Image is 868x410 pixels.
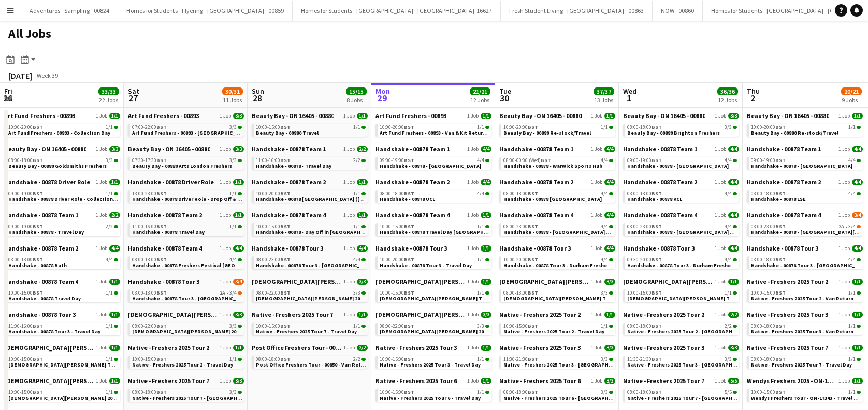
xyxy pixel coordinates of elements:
[528,190,538,197] span: BST
[252,178,368,186] a: Handshake - 00878 Team 21 Job1/1
[503,224,538,229] span: 08:00-23:00
[106,224,113,229] span: 2/2
[4,211,120,244] div: Handshake - 00878 Team 11 Job2/209:00-19:00BST2/2Handshake - 00878 - Travel Day
[4,178,90,186] span: Handshake - 00878 Driver Role
[715,113,726,119] span: 1 Job
[128,178,214,186] span: Handshake - 00878 Driver Role
[541,157,551,164] span: BST
[128,244,202,252] span: Handshake - 00878 Team 4
[8,157,118,169] a: 08:00-18:00BST3/3Beauty Bay - 00880 Goldsmiths Freshers
[499,145,573,153] span: Handshake - 00878 Team 1
[357,179,368,185] span: 1/1
[353,224,360,229] span: 1/1
[33,124,43,130] span: BST
[375,145,491,178] div: Handshake - 00878 Team 11 Job4/409:00-19:00BST4/4Handshake - 00878 - [GEOGRAPHIC_DATA]
[747,211,863,244] div: Handshake - 00878 Team 41 Job3/408:00-23:00BST2A•3/4Handshake - 00878 - [GEOGRAPHIC_DATA][PERSON_...
[725,158,732,163] span: 4/4
[623,112,739,120] a: Beauty Bay - ON 16405 - 008801 Job3/3
[256,224,291,229] span: 10:00-15:00
[375,244,491,252] a: Handshake - 00878 Tour 31 Job1/1
[252,145,368,153] a: Handshake - 00878 Team 11 Job2/2
[604,113,615,119] span: 1/1
[481,212,491,218] span: 1/1
[627,129,720,136] span: Beauty Bay - 00880 Brighton Freshers
[8,191,43,196] span: 09:00-19:00
[256,157,366,169] a: 11:00-16:00BST2/2Handshake - 00878 - Travel Day
[128,178,244,211] div: Handshake - 00878 Driver Role1 Job1/113:00-23:00BST1/1Handshake - 00878 Driver Role - Drop Off & ...
[353,125,360,130] span: 1/1
[499,211,615,219] a: Handshake - 00878 Team 41 Job4/4
[380,129,496,136] span: Art Fund Freshers - 00893 - Van & Kit Return Day
[128,145,210,153] span: Beauty Bay - ON 16405 - 00880
[747,178,821,186] span: Handshake - 00878 Team 2
[375,112,446,120] span: Art Fund Freshers - 00893
[652,223,662,230] span: BST
[375,178,491,211] div: Handshake - 00878 Team 21 Job4/408:00-18:00BST4/4Handshake - 00878 UCL
[852,212,863,218] span: 3/4
[503,191,538,196] span: 08:00-18:00
[623,178,739,186] a: Handshake - 00878 Team 21 Job4/4
[627,157,737,169] a: 09:00-19:00BST4/4Handshake - 00878 - [GEOGRAPHIC_DATA]
[220,179,231,185] span: 1 Job
[838,224,844,229] span: 2A
[477,158,484,163] span: 4/4
[256,125,291,130] span: 10:00-15:00
[4,145,120,178] div: Beauty Bay - ON 16405 - 008801 Job3/308:00-18:00BST3/3Beauty Bay - 00880 Goldsmiths Freshers
[252,112,368,120] a: Beauty Bay - ON 16405 - 008801 Job1/1
[8,196,140,202] span: Handshake - 00878 Driver Role - Collection & Drop Off
[852,113,863,119] span: 1/1
[4,211,120,219] a: Handshake - 00878 Team 11 Job2/2
[499,178,615,211] div: Handshake - 00878 Team 21 Job4/408:00-18:00BST4/4Handshake - 00878 [GEOGRAPHIC_DATA]
[725,224,732,229] span: 4/4
[751,158,786,163] span: 09:00-19:00
[623,112,705,120] span: Beauty Bay - ON 16405 - 00880
[375,112,491,145] div: Art Fund Freshers - 008931 Job1/110:00-20:00BST1/1Art Fund Freshers - 00893 - Van & Kit Return Day
[128,244,244,252] a: Handshake - 00878 Team 41 Job4/4
[4,145,86,153] span: Beauty Bay - ON 16405 - 00880
[503,129,591,136] span: Beauty Bay - 00880 Re-stock/Travel
[128,112,244,120] a: Art Fund Freshers - 008931 Job3/3
[375,145,450,153] span: Handshake - 00878 Team 1
[233,146,244,152] span: 3/3
[627,190,737,202] a: 08:00-18:00BST4/4Handshake - 00878 KCL
[132,190,242,202] a: 13:00-23:00BST1/1Handshake - 00878 Driver Role - Drop Off & Home
[33,157,43,164] span: BST
[747,145,821,153] span: Handshake - 00878 Team 1
[775,190,786,197] span: BST
[256,223,366,235] a: 10:00-15:00BST1/1Handshake - 00878 - Day Off in [GEOGRAPHIC_DATA]
[604,179,615,185] span: 4/4
[252,178,326,186] span: Handshake - 00878 Team 2
[252,145,326,153] span: Handshake - 00878 Team 1
[380,163,481,169] span: Handshake - 00878 - Warwick
[229,158,237,163] span: 3/3
[280,223,291,230] span: BST
[838,146,850,152] span: 1 Job
[775,157,786,164] span: BST
[4,112,120,145] div: Art Fund Freshers - 008931 Job1/110:00-20:00BST1/1Art Fund Freshers - 00893 - Collection Day
[604,146,615,152] span: 4/4
[627,223,737,235] a: 08:00-23:00BST4/4Handshake - 00878 - [GEOGRAPHIC_DATA] On Site Day
[751,224,861,229] div: •
[715,212,726,218] span: 1 Job
[404,223,414,230] span: BST
[601,158,608,163] span: 4/4
[128,145,244,153] a: Beauty Bay - ON 16405 - 008801 Job3/3
[220,113,231,119] span: 1 Job
[8,129,110,136] span: Art Fund Freshers - 00893 - Collection Day
[128,112,244,145] div: Art Fund Freshers - 008931 Job3/307:00-22:00BST3/3Art Fund Freshers - 00893 - [GEOGRAPHIC_DATA] L...
[503,196,602,202] span: Handshake - 00878 Imperial College
[4,145,120,153] a: Beauty Bay - ON 16405 - 008801 Job3/3
[751,196,806,202] span: Handshake - 00878 LSE
[838,179,850,185] span: 1 Job
[838,212,850,218] span: 1 Job
[8,158,43,163] span: 08:00-18:00
[229,224,237,229] span: 1/1
[96,113,107,119] span: 1 Job
[293,1,501,21] button: Homes for Students - [GEOGRAPHIC_DATA] - [GEOGRAPHIC_DATA]-16627
[106,191,113,196] span: 1/1
[503,157,613,169] a: 08:00-00:00 (Wed)BST4/4Handshake - 00878 - Warwick Sports Hub
[4,211,78,219] span: Handshake - 00878 Team 1
[256,229,382,236] span: Handshake - 00878 - Day Off in Manchester
[96,212,107,218] span: 1 Job
[375,211,491,219] a: Handshake - 00878 Team 41 Job1/1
